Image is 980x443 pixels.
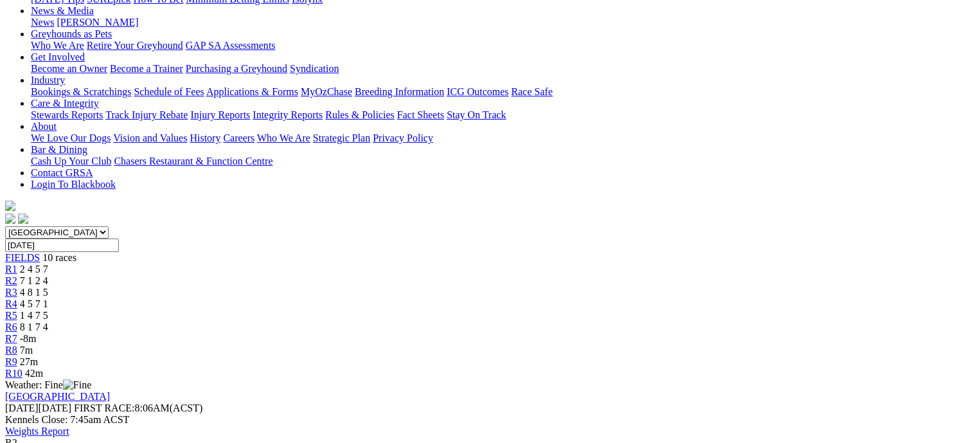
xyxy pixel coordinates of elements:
[20,310,48,321] span: 1 4 7 5
[31,156,111,167] a: Cash Up Your Club
[31,63,107,74] a: Become an Owner
[20,298,48,309] span: 4 5 7 1
[290,63,339,74] a: Syndication
[206,86,298,97] a: Applications & Forms
[5,321,17,332] a: R6
[447,109,506,120] a: Stay On Track
[31,144,87,155] a: Bar & Dining
[31,121,57,132] a: About
[57,17,138,28] a: [PERSON_NAME]
[190,109,250,120] a: Injury Reports
[5,275,17,286] a: R2
[20,345,33,356] span: 7m
[397,109,444,120] a: Fact Sheets
[5,402,71,413] span: [DATE]
[63,379,91,391] img: Fine
[113,132,187,143] a: Vision and Values
[31,132,975,144] div: About
[18,213,28,224] img: twitter.svg
[31,156,975,167] div: Bar & Dining
[5,213,15,224] img: facebook.svg
[186,40,276,51] a: GAP SA Assessments
[105,109,188,120] a: Track Injury Rebate
[31,179,116,190] a: Login To Blackbook
[31,40,84,51] a: Who We Are
[313,132,370,143] a: Strategic Plan
[31,28,112,39] a: Greyhounds as Pets
[31,86,975,98] div: Industry
[5,310,17,321] a: R5
[31,75,65,86] a: Industry
[223,132,254,143] a: Careers
[31,17,975,28] div: News & Media
[5,368,22,379] a: R10
[5,426,69,437] a: Weights Report
[5,414,975,426] div: Kennels Close: 7:45am ACST
[5,345,17,356] a: R8
[301,86,352,97] a: MyOzChase
[5,239,119,252] input: Select date
[5,201,15,211] img: logo-grsa-white.png
[355,86,444,97] a: Breeding Information
[134,86,204,97] a: Schedule of Fees
[31,167,93,178] a: Contact GRSA
[31,98,99,109] a: Care & Integrity
[325,109,395,120] a: Rules & Policies
[20,287,48,298] span: 4 8 1 5
[20,275,48,286] span: 7 1 2 4
[31,132,111,143] a: We Love Our Dogs
[190,132,220,143] a: History
[31,109,975,121] div: Care & Integrity
[31,51,85,62] a: Get Involved
[31,40,975,51] div: Greyhounds as Pets
[253,109,323,120] a: Integrity Reports
[74,402,134,413] span: FIRST RACE:
[511,86,552,97] a: Race Safe
[87,40,183,51] a: Retire Your Greyhound
[31,63,975,75] div: Get Involved
[31,5,94,16] a: News & Media
[20,333,37,344] span: -8m
[5,402,39,413] span: [DATE]
[5,391,110,402] a: [GEOGRAPHIC_DATA]
[110,63,183,74] a: Become a Trainer
[5,264,17,275] a: R1
[5,298,17,309] a: R4
[20,356,38,367] span: 27m
[5,333,17,344] a: R7
[74,402,202,413] span: 8:06AM(ACST)
[31,86,131,97] a: Bookings & Scratchings
[5,287,17,298] a: R3
[5,379,91,390] span: Weather: Fine
[186,63,287,74] a: Purchasing a Greyhound
[257,132,310,143] a: Who We Are
[31,109,103,120] a: Stewards Reports
[42,252,76,263] span: 10 races
[373,132,433,143] a: Privacy Policy
[20,264,48,275] span: 2 4 5 7
[114,156,272,167] a: Chasers Restaurant & Function Centre
[25,368,43,379] span: 42m
[447,86,508,97] a: ICG Outcomes
[20,321,48,332] span: 8 1 7 4
[5,356,17,367] a: R9
[31,17,54,28] a: News
[5,252,40,263] a: FIELDS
